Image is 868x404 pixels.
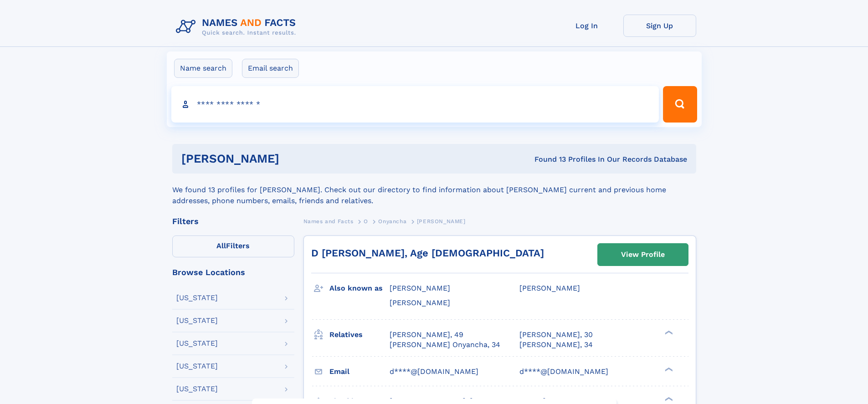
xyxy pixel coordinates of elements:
a: [PERSON_NAME], 49 [390,330,463,340]
a: View Profile [598,244,688,266]
div: [US_STATE] [176,294,218,302]
a: Names and Facts [303,215,354,227]
span: [PERSON_NAME] [417,218,466,225]
span: O [364,218,368,225]
label: Filters [172,235,294,257]
h1: [PERSON_NAME] [181,153,407,164]
label: Email search [242,59,299,78]
a: Log In [550,15,623,37]
div: [US_STATE] [176,317,218,324]
div: Browse Locations [172,268,294,276]
a: [PERSON_NAME], 34 [519,340,593,350]
div: [US_STATE] [176,385,218,393]
a: Onyancha [378,215,406,227]
span: [PERSON_NAME] [390,298,450,307]
h3: Also known as [329,281,390,296]
div: [US_STATE] [176,340,218,347]
span: [PERSON_NAME] [519,284,580,292]
div: View Profile [621,244,665,265]
label: Name search [174,59,232,78]
a: [PERSON_NAME], 30 [519,330,593,340]
span: Onyancha [378,218,406,225]
span: All [216,241,226,250]
a: O [364,215,368,227]
div: We found 13 profiles for [PERSON_NAME]. Check out our directory to find information about [PERSON... [172,174,696,206]
div: ❯ [663,329,673,335]
a: [PERSON_NAME] Onyancha, 34 [390,340,500,350]
input: search input [171,86,659,123]
a: Sign Up [623,15,696,37]
div: ❯ [663,366,673,372]
button: Search Button [663,86,697,123]
div: Found 13 Profiles In Our Records Database [407,154,687,164]
div: ❯ [663,396,673,402]
img: Logo Names and Facts [172,15,303,39]
div: Filters [172,217,294,225]
span: [PERSON_NAME] [390,284,450,292]
a: D [PERSON_NAME], Age [DEMOGRAPHIC_DATA] [311,247,544,259]
h3: Email [329,364,390,379]
div: [US_STATE] [176,363,218,370]
h3: Relatives [329,327,390,343]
